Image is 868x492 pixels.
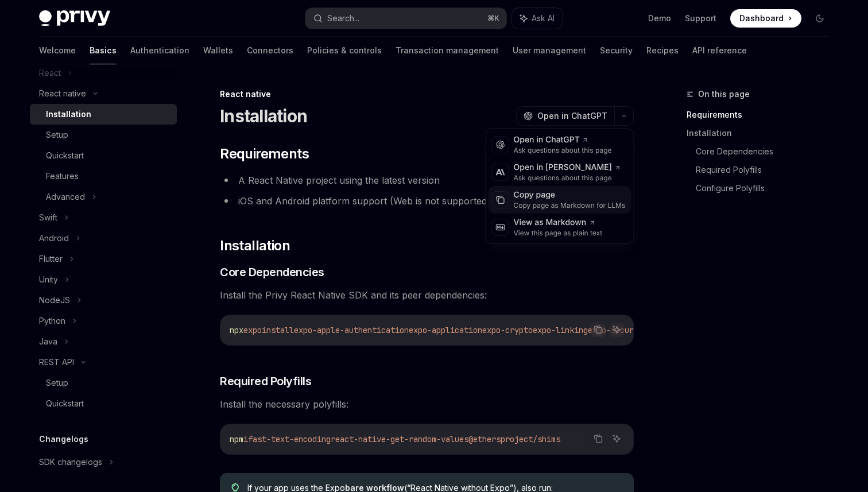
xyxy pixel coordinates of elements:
[220,193,634,209] li: iOS and Android platform support (Web is not supported)
[591,431,606,446] button: Copy the contents from the code block
[39,432,88,446] h5: Changelogs
[46,190,85,204] div: Advanced
[687,124,838,142] a: Installation
[248,434,331,444] span: fast-text-encoding
[327,11,359,25] div: Search...
[39,231,69,245] div: Android
[588,325,666,335] span: expo-secure-store
[514,134,612,146] div: Open in ChatGPT
[230,325,243,335] span: npx
[331,434,468,444] span: react-native-get-random-values
[262,325,294,335] span: install
[514,228,603,238] div: View this page as plain text
[591,322,606,337] button: Copy the contents from the code block
[396,37,499,64] a: Transaction management
[514,201,626,210] div: Copy page as Markdown for LLMs
[220,264,324,280] span: Core Dependencies
[294,325,409,335] span: expo-apple-authentication
[39,314,65,328] div: Python
[698,87,750,101] span: On this page
[696,179,838,197] a: Configure Polyfills
[39,211,57,224] div: Swift
[687,106,838,124] a: Requirements
[39,335,57,348] div: Java
[468,434,560,444] span: @ethersproject/shims
[30,145,177,166] a: Quickstart
[646,37,679,64] a: Recipes
[220,172,634,188] li: A React Native project using the latest version
[514,162,621,173] div: Open in [PERSON_NAME]
[220,145,309,163] span: Requirements
[811,9,829,28] button: Toggle dark mode
[39,87,86,100] div: React native
[90,37,117,64] a: Basics
[243,434,248,444] span: i
[739,13,784,24] span: Dashboard
[46,169,79,183] div: Features
[305,8,506,29] button: Search...⌘K
[482,325,533,335] span: expo-crypto
[513,37,586,64] a: User management
[600,37,633,64] a: Security
[46,107,91,121] div: Installation
[696,142,838,161] a: Core Dependencies
[30,373,177,393] a: Setup
[487,14,499,23] span: ⌘ K
[685,13,716,24] a: Support
[409,325,482,335] span: expo-application
[532,13,555,24] span: Ask AI
[46,376,68,390] div: Setup
[39,293,70,307] div: NodeJS
[514,189,626,201] div: Copy page
[230,434,243,444] span: npm
[243,325,262,335] span: expo
[247,37,293,64] a: Connectors
[307,37,382,64] a: Policies & controls
[516,106,614,126] button: Open in ChatGPT
[514,146,612,155] div: Ask questions about this page
[220,287,634,303] span: Install the Privy React Native SDK and its peer dependencies:
[514,217,603,228] div: View as Markdown
[220,106,307,126] h1: Installation
[39,37,76,64] a: Welcome
[46,149,84,162] div: Quickstart
[609,322,624,337] button: Ask AI
[39,455,102,469] div: SDK changelogs
[39,10,110,26] img: dark logo
[30,104,177,125] a: Installation
[537,110,607,122] span: Open in ChatGPT
[130,37,189,64] a: Authentication
[220,88,634,100] div: React native
[512,8,563,29] button: Ask AI
[46,128,68,142] div: Setup
[39,273,58,286] div: Unity
[220,237,290,255] span: Installation
[39,355,74,369] div: REST API
[220,373,311,389] span: Required Polyfills
[46,397,84,410] div: Quickstart
[514,173,621,183] div: Ask questions about this page
[203,37,233,64] a: Wallets
[30,166,177,187] a: Features
[609,431,624,446] button: Ask AI
[39,252,63,266] div: Flutter
[30,393,177,414] a: Quickstart
[648,13,671,24] a: Demo
[692,37,747,64] a: API reference
[696,161,838,179] a: Required Polyfills
[30,125,177,145] a: Setup
[220,396,634,412] span: Install the necessary polyfills:
[730,9,801,28] a: Dashboard
[533,325,588,335] span: expo-linking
